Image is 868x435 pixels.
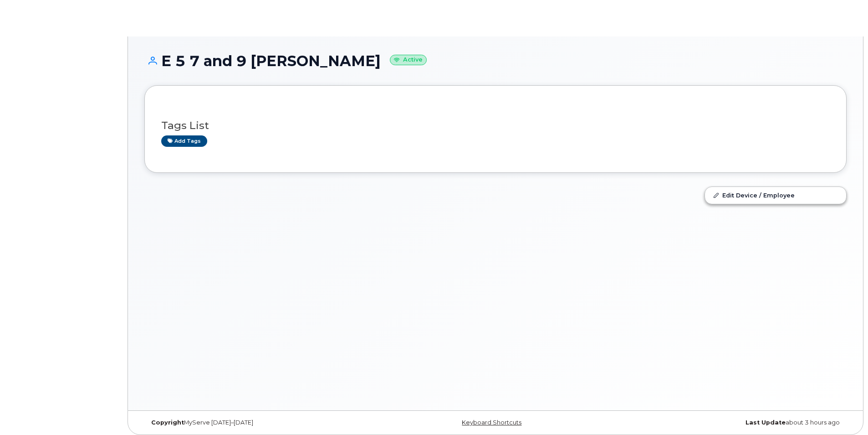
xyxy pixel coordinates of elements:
[745,419,786,426] strong: Last Update
[144,419,378,426] div: MyServe [DATE]–[DATE]
[161,120,830,131] h3: Tags List
[462,419,521,426] a: Keyboard Shortcuts
[705,187,846,203] a: Edit Device / Employee
[161,135,207,147] a: Add tags
[144,53,847,69] h1: E 5 7 and 9 [PERSON_NAME]
[390,55,427,65] small: Active
[151,419,184,426] strong: Copyright
[613,419,847,426] div: about 3 hours ago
